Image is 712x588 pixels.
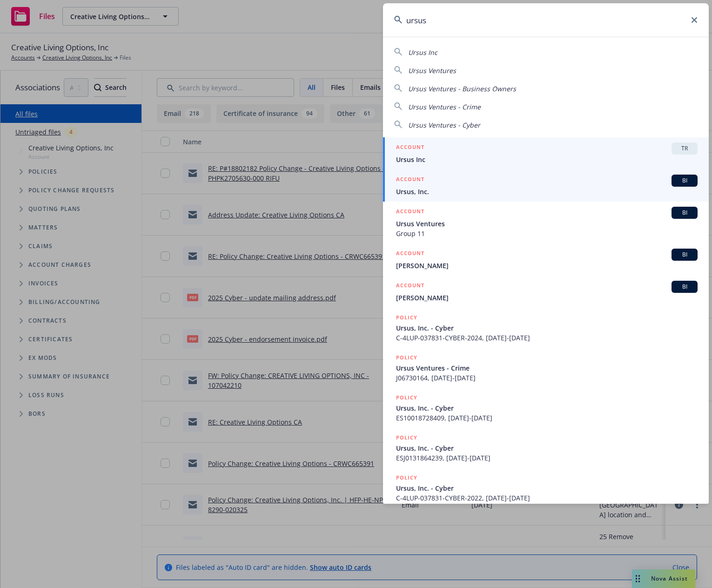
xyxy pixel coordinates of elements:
[408,66,456,75] span: Ursus Ventures
[396,363,698,373] span: Ursus Ventures - Crime
[408,102,481,111] span: Ursus Ventures - Crime
[396,293,698,303] span: [PERSON_NAME]
[383,202,709,243] a: ACCOUNTBIUrsus VenturesGroup 11
[383,388,709,428] a: POLICYUrsus, Inc. - CyberES10018728409, [DATE]-[DATE]
[396,219,698,229] span: Ursus Ventures
[396,261,698,270] span: [PERSON_NAME]
[396,353,417,362] h5: POLICY
[396,207,424,218] h5: ACCOUNT
[408,48,437,57] span: Ursus Inc
[396,483,698,493] span: Ursus, Inc. - Cyber
[396,175,424,186] h5: ACCOUNT
[675,144,694,153] span: TR
[396,433,417,442] h5: POLICY
[675,176,694,185] span: BI
[396,229,698,238] span: Group 11
[396,493,698,503] span: C-4LUP-037831-CYBER-2022, [DATE]-[DATE]
[383,3,709,37] input: Search...
[383,276,709,308] a: ACCOUNTBI[PERSON_NAME]
[396,313,417,322] h5: POLICY
[396,403,698,413] span: Ursus, Inc. - Cyber
[383,468,709,508] a: POLICYUrsus, Inc. - CyberC-4LUP-037831-CYBER-2022, [DATE]-[DATE]
[396,453,698,463] span: ESJ0131864239, [DATE]-[DATE]
[675,250,694,259] span: BI
[396,393,417,402] h5: POLICY
[396,155,698,164] span: Ursus Inc
[383,243,709,276] a: ACCOUNTBI[PERSON_NAME]
[396,142,424,154] h5: ACCOUNT
[408,121,480,129] span: Ursus Ventures - Cyber
[396,413,698,423] span: ES10018728409, [DATE]-[DATE]
[396,281,424,292] h5: ACCOUNT
[396,373,698,383] span: J06730164, [DATE]-[DATE]
[396,333,698,343] span: C-4LUP-037831-CYBER-2024, [DATE]-[DATE]
[396,473,417,482] h5: POLICY
[383,428,709,468] a: POLICYUrsus, Inc. - CyberESJ0131864239, [DATE]-[DATE]
[408,84,516,93] span: Ursus Ventures - Business Owners
[396,187,698,196] span: Ursus, Inc.
[675,209,694,217] span: BI
[383,137,709,169] a: ACCOUNTTRUrsus Inc
[396,323,698,333] span: Ursus, Inc. - Cyber
[396,249,424,260] h5: ACCOUNT
[383,169,709,202] a: ACCOUNTBIUrsus, Inc.
[396,443,698,453] span: Ursus, Inc. - Cyber
[383,308,709,348] a: POLICYUrsus, Inc. - CyberC-4LUP-037831-CYBER-2024, [DATE]-[DATE]
[383,348,709,388] a: POLICYUrsus Ventures - CrimeJ06730164, [DATE]-[DATE]
[675,283,694,291] span: BI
